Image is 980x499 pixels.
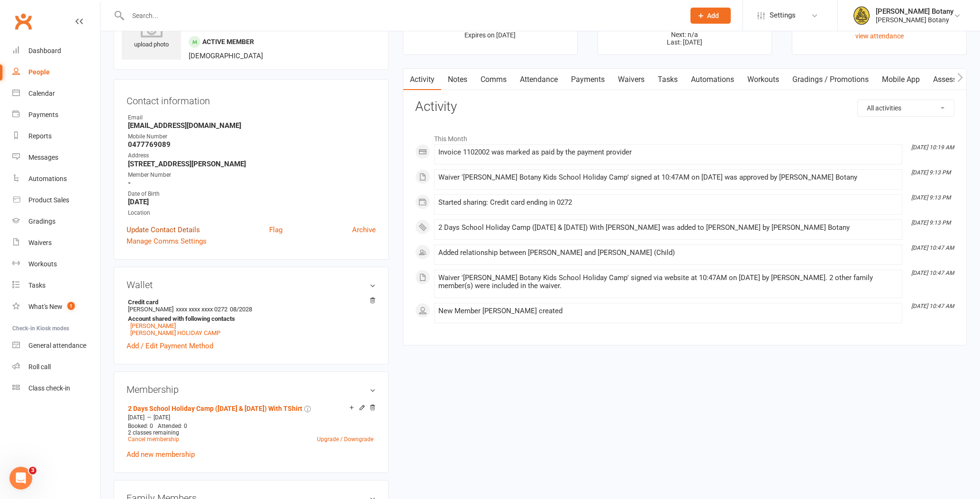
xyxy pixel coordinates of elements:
a: Update Contact Details [127,224,200,236]
a: Payments [564,69,611,91]
a: Archive [352,224,376,236]
div: Workouts [28,260,57,268]
div: Tasks [28,281,45,289]
a: What's New1 [12,296,100,318]
a: Tasks [12,275,100,296]
h3: Wallet [127,280,376,290]
span: Expires on [DATE] [464,31,516,39]
div: Gradings [28,218,55,225]
a: Workouts [12,254,100,275]
i: [DATE] 9:13 PM [911,194,951,201]
div: Class check-in [28,384,70,392]
a: Roll call [12,356,100,378]
div: Date of Birth [128,190,376,199]
i: [DATE] 10:47 AM [911,245,954,251]
a: Product Sales [12,190,100,211]
li: [PERSON_NAME] [127,297,376,338]
span: 08/2028 [230,306,252,313]
a: Flag [269,224,282,236]
a: Reports [12,126,100,147]
span: [DEMOGRAPHIC_DATA] [189,52,263,60]
a: Cancel membership [128,436,179,443]
i: [DATE] 10:19 AM [911,144,954,151]
strong: [STREET_ADDRESS][PERSON_NAME] [128,160,376,168]
div: Waivers [28,239,52,246]
a: Mobile App [875,69,926,91]
div: Address [128,151,376,160]
a: Waivers [611,69,651,91]
div: Email [128,113,376,122]
a: [PERSON_NAME] [130,322,176,329]
span: Settings [770,5,796,26]
a: Tasks [651,69,684,91]
div: Invoice 1102002 was marked as paid by the payment provider [438,148,898,156]
a: Calendar [12,83,100,104]
h3: Activity [415,100,954,114]
h3: Membership [127,384,376,395]
div: Calendar [28,90,55,97]
div: Waiver '[PERSON_NAME] Botany Kids School Holiday Camp' signed via website at 10:47AM on [DATE] by... [438,274,898,290]
div: Payments [28,111,58,118]
strong: [EMAIL_ADDRESS][DOMAIN_NAME] [128,121,376,130]
div: [PERSON_NAME] Botany [876,7,953,16]
a: Activity [403,69,441,91]
strong: - [128,179,376,187]
a: Manage Comms Settings [127,236,207,247]
input: Search... [125,9,678,22]
strong: 0477769089 [128,140,376,149]
div: Product Sales [28,196,69,204]
div: [PERSON_NAME] Botany [876,16,953,24]
div: Started sharing: Credit card ending in 0272 [438,199,898,207]
div: Location [128,209,376,218]
p: Next: n/a Last: [DATE] [607,31,763,46]
div: Automations [28,175,67,182]
a: Class kiosk mode [12,378,100,399]
div: What's New [28,303,63,310]
strong: Credit card [128,299,371,306]
a: Gradings / Promotions [786,69,875,91]
div: — [126,414,376,421]
a: 2 Days School Holiday Camp ([DATE] & [DATE]) With TShirt [128,405,302,412]
a: Waivers [12,232,100,254]
a: General attendance kiosk mode [12,335,100,356]
div: 2 Days School Holiday Camp ([DATE] & [DATE]) With [PERSON_NAME] was added to [PERSON_NAME] by [PE... [438,224,898,232]
i: [DATE] 10:47 AM [911,303,954,309]
div: Reports [28,132,52,140]
span: Active member [202,38,254,45]
i: [DATE] 9:13 PM [911,169,951,176]
i: [DATE] 10:47 AM [911,270,954,276]
span: [DATE] [154,414,170,421]
div: Member Number [128,171,376,180]
div: upload photo [122,18,181,50]
a: Notes [441,69,474,91]
a: view attendance [855,32,904,40]
a: Comms [474,69,513,91]
div: General attendance [28,342,86,349]
span: Attended: 0 [158,423,187,429]
a: Add new membership [127,450,195,459]
span: Add [707,12,719,19]
img: thumb_image1629331612.png [852,6,871,25]
div: Messages [28,154,58,161]
strong: Account shared with following contacts [128,315,371,322]
span: Booked: 0 [128,423,153,429]
a: Upgrade / Downgrade [317,436,373,443]
span: [DATE] [128,414,145,421]
button: Add [690,8,731,24]
div: New Member [PERSON_NAME] created [438,307,898,315]
strong: [DATE] [128,198,376,206]
a: Automations [12,168,100,190]
a: Clubworx [11,9,35,33]
a: Payments [12,104,100,126]
div: Dashboard [28,47,61,54]
div: Mobile Number [128,132,376,141]
a: Workouts [741,69,786,91]
div: Added relationship between [PERSON_NAME] and [PERSON_NAME] (Child) [438,249,898,257]
div: Waiver '[PERSON_NAME] Botany Kids School Holiday Camp' signed at 10:47AM on [DATE] was approved b... [438,173,898,181]
iframe: Intercom live chat [9,467,32,490]
a: Messages [12,147,100,168]
span: 2 classes remaining [128,429,179,436]
span: 1 [67,302,75,310]
i: [DATE] 9:13 PM [911,219,951,226]
a: Attendance [513,69,564,91]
